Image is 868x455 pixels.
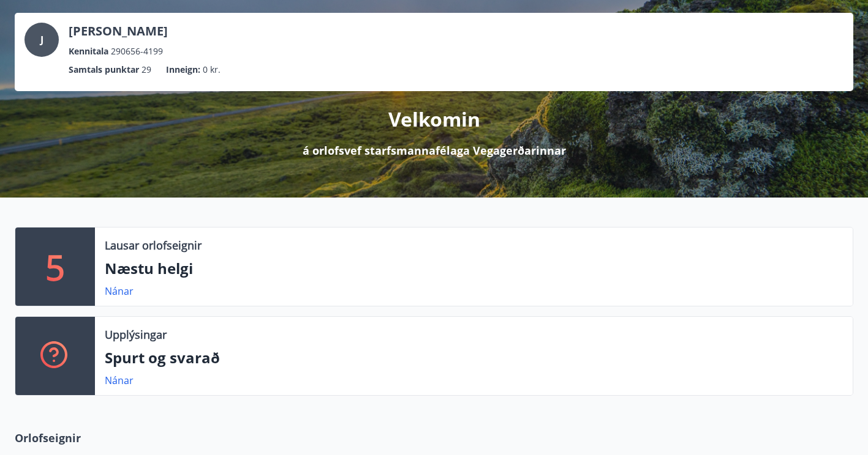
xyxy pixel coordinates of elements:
span: 29 [142,63,151,76]
p: Samtals punktar [69,63,139,76]
a: Nánar [105,284,134,298]
p: Kennitala [69,45,108,58]
p: Spurt og svarað [105,347,843,368]
span: 290656-4199 [111,45,163,58]
p: Lausar orlofseignir [105,237,202,253]
p: Upplýsingar [105,327,167,342]
p: [PERSON_NAME] [69,23,168,40]
p: á orlofsvef starfsmannafélaga Vegagerðarinnar [303,142,566,158]
span: J [40,33,43,46]
p: Velkomin [388,106,480,133]
a: Nánar [105,374,134,387]
span: Orlofseignir [15,430,81,446]
p: Næstu helgi [105,258,843,279]
p: 5 [45,243,65,290]
p: Inneign : [166,63,200,76]
span: 0 kr. [203,63,221,76]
